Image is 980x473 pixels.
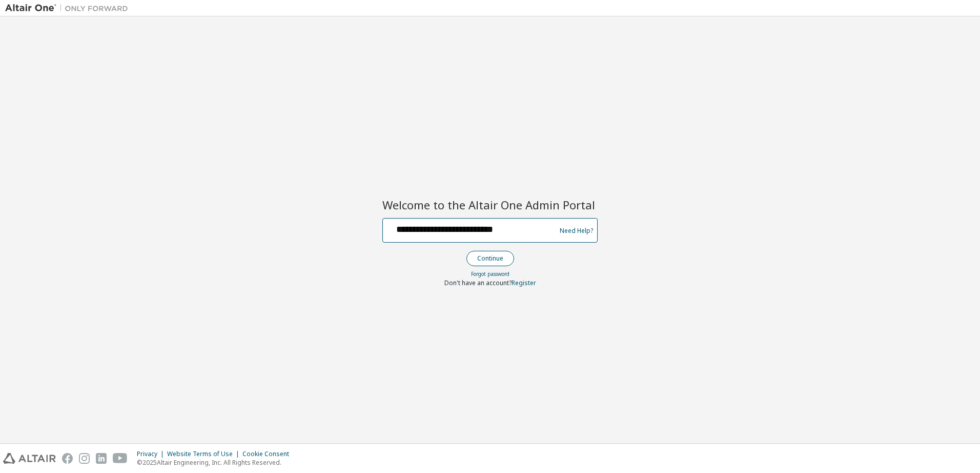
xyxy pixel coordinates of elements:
[96,453,107,464] img: linkedin.svg
[512,278,536,287] a: Register
[137,458,295,467] p: © 2025 Altair Engineering, Inc. All Rights Reserved.
[5,3,133,13] img: Altair One
[560,230,593,231] a: Need Help?
[471,270,509,277] a: Forgot password
[113,453,128,464] img: youtube.svg
[466,251,514,266] button: Continue
[382,198,598,212] h2: Welcome to the Altair One Admin Portal
[3,453,56,464] img: altair_logo.svg
[167,450,242,458] div: Website Terms of Use
[79,453,90,464] img: instagram.svg
[137,450,167,458] div: Privacy
[242,450,295,458] div: Cookie Consent
[62,453,73,464] img: facebook.svg
[444,278,512,287] span: Don't have an account?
